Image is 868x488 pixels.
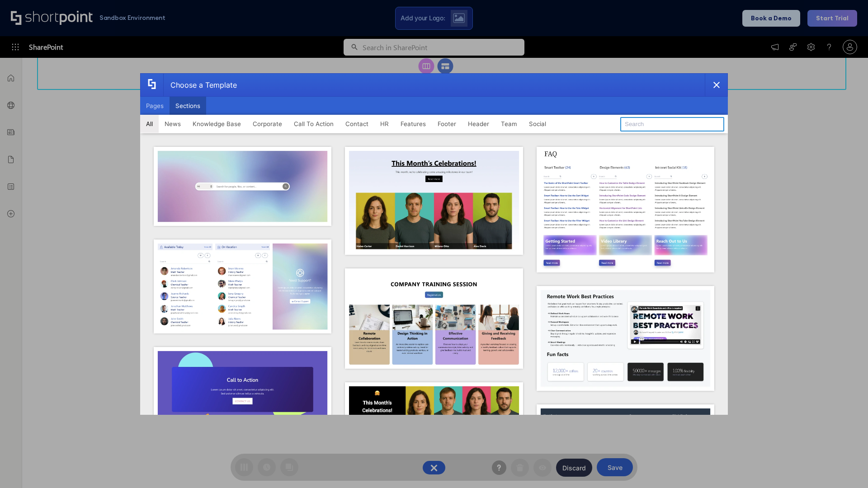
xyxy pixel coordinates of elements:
[163,74,237,96] div: Choose a Template
[187,115,247,133] button: Knowledge Base
[288,115,340,133] button: Call To Action
[620,117,724,131] input: Search
[432,115,462,133] button: Footer
[374,115,395,133] button: HR
[462,115,495,133] button: Header
[523,115,552,133] button: Social
[140,97,170,115] button: Pages
[140,115,159,133] button: All
[395,115,432,133] button: Features
[340,115,374,133] button: Contact
[823,445,868,488] iframe: Chat Widget
[247,115,288,133] button: Corporate
[170,97,206,115] button: Sections
[495,115,523,133] button: Team
[140,73,728,415] div: template selector
[159,115,187,133] button: News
